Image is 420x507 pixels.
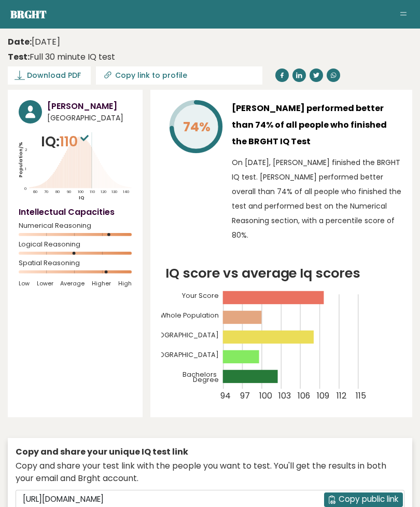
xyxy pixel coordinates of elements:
[25,147,27,153] tspan: 2
[60,280,85,287] span: Average
[33,189,37,195] tspan: 60
[16,446,404,458] div: Copy and share your unique IQ test link
[232,155,401,242] p: On [DATE], [PERSON_NAME] finished the BRGHT IQ test. [PERSON_NAME] performed better overall than ...
[356,390,366,402] tspan: 115
[25,186,27,192] tspan: 0
[324,492,403,507] button: Copy public link
[60,132,91,151] span: 110
[79,195,85,201] tspan: IQ
[397,8,410,21] button: Toggle navigation
[8,51,30,63] b: Test:
[278,390,291,402] tspan: 103
[184,118,211,136] tspan: 74%
[8,66,91,85] a: Download PDF
[55,189,60,195] tspan: 80
[41,131,91,152] p: IQ:
[27,70,81,81] span: Download PDF
[90,189,95,195] tspan: 110
[19,206,132,218] h4: Intellectual Capacities
[112,189,118,195] tspan: 130
[37,280,53,287] span: Lower
[259,390,272,402] tspan: 100
[45,189,49,195] tspan: 70
[8,36,60,48] time: [DATE]
[181,292,219,300] tspan: Your Score
[183,371,217,379] tspan: Bachelors
[47,100,132,113] h3: [PERSON_NAME]
[19,242,132,246] span: Logical Reasoning
[240,390,250,402] tspan: 97
[18,142,24,177] tspan: Population/%
[221,390,231,402] tspan: 94
[337,390,346,402] tspan: 112
[10,7,47,21] a: Brght
[92,280,111,287] span: Higher
[16,460,404,485] div: Copy and share your test link with the people you want to test. You'll get the results in both yo...
[8,51,115,63] div: Full 30 minute IQ test
[339,494,398,505] span: Copy public link
[25,166,26,172] tspan: 1
[78,189,84,195] tspan: 100
[8,36,32,48] b: Date:
[19,224,132,228] span: Numerical Reasoning
[147,331,219,340] tspan: [GEOGRAPHIC_DATA]
[317,390,330,402] tspan: 109
[101,189,107,195] tspan: 120
[165,264,361,282] tspan: IQ score vs average Iq scores
[118,280,132,287] span: High
[298,390,311,402] tspan: 106
[193,376,219,385] tspan: Degree
[160,311,219,320] tspan: Whole Population
[19,261,132,265] span: Spatial Reasoning
[232,100,401,150] h3: [PERSON_NAME] performed better than 74% of all people who finished the BRGHT IQ Test
[67,189,71,195] tspan: 90
[47,113,132,124] span: [GEOGRAPHIC_DATA]
[19,280,30,287] span: Low
[123,189,130,195] tspan: 140
[127,351,219,360] tspan: Age [DEMOGRAPHIC_DATA]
